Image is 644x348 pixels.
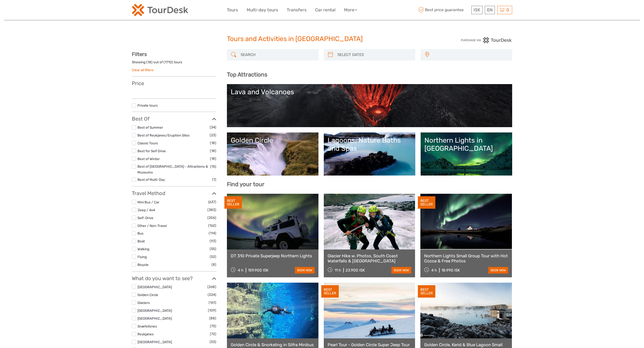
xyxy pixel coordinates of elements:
span: Best price guarantee [417,6,470,14]
span: (224) [208,292,216,298]
span: (109) [208,307,216,313]
a: Lagoons, Nature Baths and Spas [328,136,412,172]
span: 4 h [431,268,437,273]
a: DT 310 Private Superjeep Northern Lights [231,253,315,258]
span: (114) [209,230,216,236]
span: (23) [210,132,216,138]
a: Jeep / 4x4 [137,208,155,212]
label: 1710 [165,60,172,65]
a: Walking [137,247,149,251]
div: Showing ( ) out of ( ) tours [132,60,216,68]
a: Best for Self Drive [137,149,166,153]
span: (18) [210,156,216,162]
span: (18) [210,148,216,154]
a: book now [488,267,508,274]
a: [GEOGRAPHIC_DATA] [137,285,172,289]
a: Glacier Hike w. Photos, South Coast Waterfalls & [GEOGRAPHIC_DATA] [328,253,412,264]
div: BEST SELLER [418,285,435,298]
img: 120-15d4194f-c635-41b9-a512-a3cb382bfb57_logo_small.png [132,4,188,16]
span: (93) [210,238,216,244]
a: book now [391,267,411,274]
a: Mini Bus / Car [137,200,159,204]
div: BEST SELLER [224,196,242,209]
div: Golden Circle [231,136,315,144]
a: Reykjanes [137,332,154,336]
a: [GEOGRAPHIC_DATA] [137,340,172,344]
img: PurchaseViaTourDesk.png [461,37,512,43]
span: (18) [210,140,216,146]
span: (161) [209,300,216,305]
div: 159.900 ISK [248,268,269,273]
span: 11 h [335,268,341,273]
input: SELECT DATES [335,50,413,59]
a: Northern Lights in [GEOGRAPHIC_DATA] [424,136,508,172]
a: Best of Summer [137,125,163,129]
a: book now [295,267,315,274]
span: (383) [207,207,216,213]
span: (15) [210,164,216,169]
a: Classic Tours [137,141,158,145]
span: (53) [210,339,216,345]
span: (72) [210,331,216,337]
span: (1) [212,177,216,182]
div: Lagoons, Nature Baths and Spas [328,136,412,153]
strong: Filters [132,51,147,57]
a: [GEOGRAPHIC_DATA] [137,316,172,320]
a: Best of Winter [137,157,160,161]
a: Multi-day tours [247,6,278,14]
a: Car rental [315,6,335,14]
h3: What do you want to see? [132,275,216,281]
span: 0 [506,7,510,12]
a: Other / Non-Travel [137,224,167,228]
a: Flying [137,255,147,259]
a: Golden Circle [137,293,158,297]
span: (55) [210,246,216,252]
a: Best of Reykjanes/Eruption Sites [137,133,190,137]
span: (75) [210,323,216,329]
span: ISK [474,7,480,12]
span: (206) [207,215,216,221]
a: Clear all filters [132,68,154,72]
a: Bus [137,231,144,235]
b: Top Attractions [227,71,267,78]
a: Transfers [287,6,307,14]
span: (52) [210,254,216,260]
b: Find your tour [227,181,264,188]
a: More [344,6,357,14]
div: Northern Lights in [GEOGRAPHIC_DATA] [424,136,508,153]
span: (162) [208,223,216,228]
div: Lava and Volcanoes [231,88,508,96]
h3: Price [132,80,216,86]
a: Self-Drive [137,216,153,220]
input: SEARCH [239,50,316,59]
h3: Best Of [132,116,216,122]
span: (637) [208,199,216,205]
a: Best of Multi-Day [137,178,165,182]
a: Snæfellsnes [137,324,157,328]
a: Lava and Volcanoes [231,88,508,123]
div: BEST SELLER [418,196,435,209]
span: (34) [210,124,216,130]
span: (8) [211,262,216,267]
a: Best of [GEOGRAPHIC_DATA] - Attractions & Museums [137,164,208,174]
span: (268) [207,284,216,290]
a: Glaciers [137,301,150,305]
h1: Tours and Activities in [GEOGRAPHIC_DATA] [227,35,417,43]
a: Bicycle [137,263,149,267]
div: 23.900 ISK [346,268,365,273]
a: Boat [137,239,145,243]
div: EN [485,6,495,14]
a: Golden Circle [231,136,315,172]
a: Tours [227,6,238,14]
a: Northern Lights Small Group Tour with Hot Cocoa & Free Photos [424,253,508,264]
a: [GEOGRAPHIC_DATA] [137,308,172,313]
span: 4 h [238,268,243,273]
label: 18 [148,60,151,65]
div: BEST SELLER [321,285,339,298]
div: 18.990 ISK [441,268,460,273]
h3: Travel Method [132,190,216,196]
a: Private tours [137,103,158,107]
span: (88) [209,315,216,321]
